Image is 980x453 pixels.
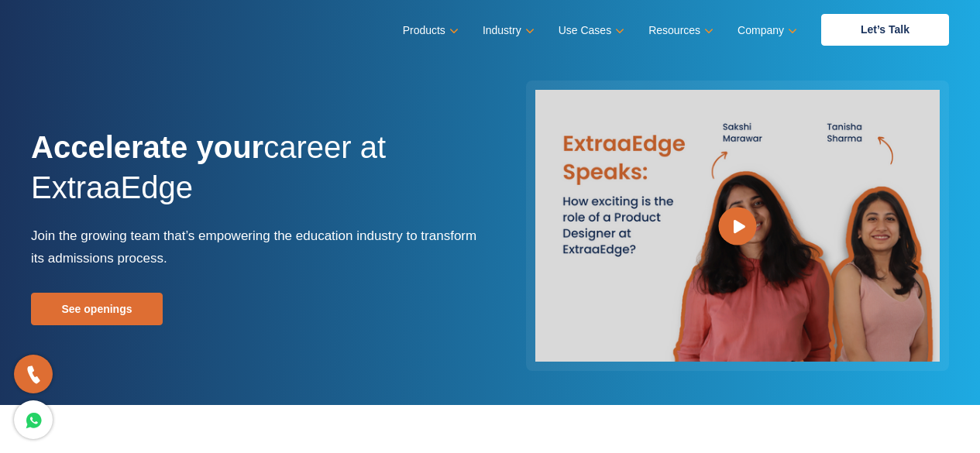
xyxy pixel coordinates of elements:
[403,19,456,42] a: Products
[648,19,710,42] a: Resources
[31,225,479,269] p: Join the growing team that’s empowering the education industry to transform its admissions process.
[31,293,163,325] a: See openings
[738,19,794,42] a: Company
[821,14,949,46] a: Let’s Talk
[31,130,263,164] strong: Accelerate your
[483,19,531,42] a: Industry
[31,127,479,225] h1: career at ExtraaEdge
[559,19,621,42] a: Use Cases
